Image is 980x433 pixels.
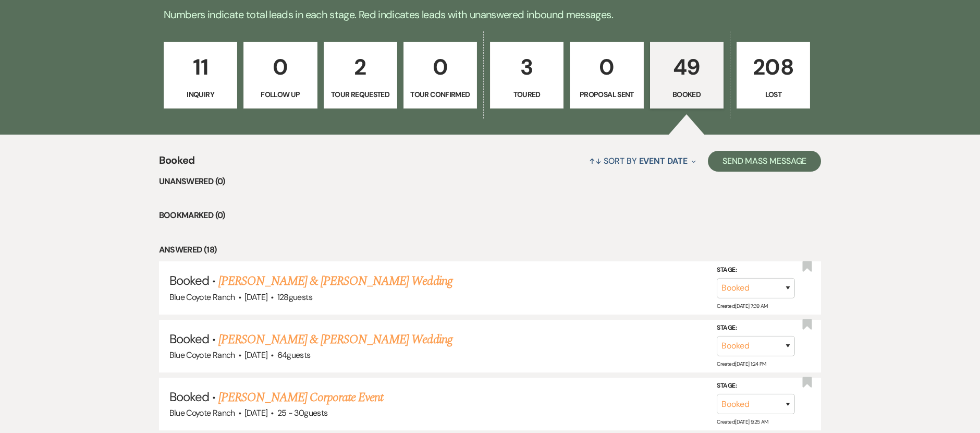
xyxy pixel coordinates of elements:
[497,50,557,85] p: 3
[330,50,390,85] p: 2
[657,89,717,100] p: Booked
[324,42,397,109] a: 2Tour Requested
[589,155,602,166] span: ↑↓
[717,264,795,276] label: Stage:
[243,42,317,109] a: 0Follow Up
[277,350,311,360] span: 64 guests
[169,407,235,418] span: Blue Coyote Ranch
[170,50,230,85] p: 11
[218,330,452,349] a: [PERSON_NAME] & [PERSON_NAME] Wedding
[250,50,310,85] p: 0
[169,331,209,347] span: Booked
[577,89,636,100] p: Proposal Sent
[244,407,267,418] span: [DATE]
[330,89,390,100] p: Tour Requested
[717,303,767,309] span: Created: [DATE] 7:39 AM
[169,272,209,288] span: Booked
[410,50,470,85] p: 0
[743,89,803,100] p: Lost
[639,155,688,166] span: Event Date
[277,292,312,303] span: 128 guests
[650,42,724,109] a: 49Booked
[657,50,717,85] p: 49
[410,89,470,100] p: Tour Confirmed
[218,388,383,407] a: [PERSON_NAME] Corporate Event
[170,89,230,100] p: Inquiry
[159,152,195,175] span: Booked
[159,209,822,222] li: Bookmarked (0)
[169,389,209,405] span: Booked
[490,42,563,109] a: 3Toured
[717,322,795,334] label: Stage:
[164,42,237,109] a: 11Inquiry
[244,292,267,303] span: [DATE]
[169,350,235,360] span: Blue Coyote Ranch
[115,6,865,23] p: Numbers indicate total leads in each stage. Red indicates leads with unanswered inbound messages.
[717,360,766,367] span: Created: [DATE] 1:24 PM
[159,243,822,257] li: Answered (18)
[403,42,477,109] a: 0Tour Confirmed
[717,380,795,392] label: Stage:
[218,272,452,291] a: [PERSON_NAME] & [PERSON_NAME] Wedding
[708,151,822,172] button: Send Mass Message
[159,175,822,188] li: Unanswered (0)
[737,42,810,109] a: 208Lost
[169,292,235,303] span: Blue Coyote Ranch
[497,89,557,100] p: Toured
[717,418,768,425] span: Created: [DATE] 9:25 AM
[585,147,700,175] button: Sort By Event Date
[743,50,803,85] p: 208
[250,89,310,100] p: Follow Up
[570,42,643,109] a: 0Proposal Sent
[577,50,636,85] p: 0
[277,407,328,418] span: 25 - 30 guests
[244,350,267,360] span: [DATE]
